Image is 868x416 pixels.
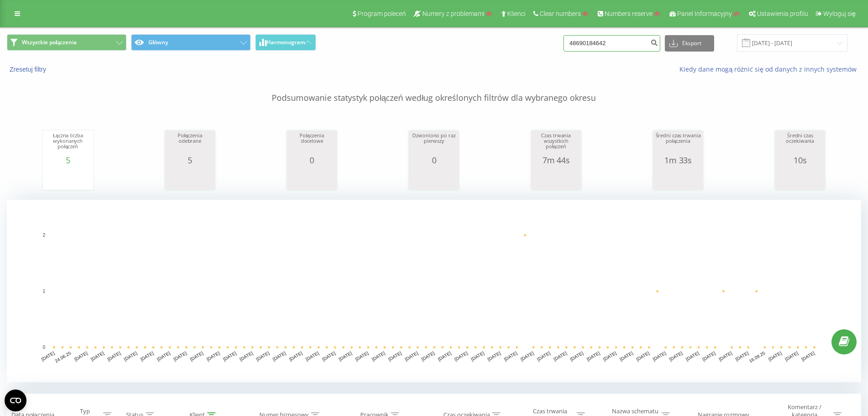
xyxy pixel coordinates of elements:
[222,350,237,362] text: [DATE]
[422,10,484,17] span: Numery z problemami
[777,165,823,192] svg: A chart.
[768,350,783,362] text: [DATE]
[533,133,579,156] div: Czas trwania wszystkich połączeń
[7,34,126,51] button: Wszystkie połączenia
[540,10,581,17] span: Clear numbers
[453,350,468,362] text: [DATE]
[321,350,337,362] text: [DATE]
[677,10,732,17] span: Panel Informacyjny
[718,350,733,362] text: [DATE]
[90,350,105,362] text: [DATE]
[735,350,750,362] text: [DATE]
[665,35,714,52] button: Eksport
[679,65,861,73] a: Kiedy dane mogą różnić się od danych z innych systemów
[536,350,551,362] text: [DATE]
[42,233,45,238] text: 2
[411,165,457,192] svg: A chart.
[569,350,584,362] text: [DATE]
[655,133,701,156] div: Średni czas trwania połączenia
[167,156,213,165] div: 5
[371,350,386,362] text: [DATE]
[354,350,369,362] text: [DATE]
[777,156,823,165] div: 10s
[777,133,823,156] div: Średni czas oczekiwania
[41,350,56,362] text: [DATE]
[533,165,579,192] svg: A chart.
[106,350,121,362] text: [DATE]
[668,350,684,362] text: [DATE]
[289,156,335,165] div: 0
[205,350,221,362] text: [DATE]
[45,133,91,156] div: Łączna liczba wykonanych połączeń
[784,350,799,362] text: [DATE]
[586,350,601,362] text: [DATE]
[288,350,303,362] text: [DATE]
[42,289,45,294] text: 1
[388,350,403,362] text: [DATE]
[140,350,155,362] text: [DATE]
[437,350,452,362] text: [DATE]
[131,34,251,51] button: Główny
[520,350,535,362] text: [DATE]
[267,39,305,46] span: Harmonogram
[289,165,335,192] svg: A chart.
[652,350,667,362] text: [DATE]
[123,350,138,362] text: [DATE]
[7,74,861,104] p: Podsumowanie statystyk połączeń według określonych filtrów dla wybranego okresu
[167,133,213,156] div: Połączenia odebrane
[7,200,861,382] svg: A chart.
[655,156,701,165] div: 1m 33s
[823,10,856,17] span: Wyloguj się
[272,350,287,362] text: [DATE]
[22,39,77,46] span: Wszystkie połączenia
[189,350,204,362] text: [DATE]
[507,10,526,17] span: Klienci
[45,156,91,165] div: 5
[563,35,660,52] input: Wyszukiwanie według numeru
[411,133,457,156] div: Dzwoniono po raz pierwszy
[470,350,485,362] text: [DATE]
[487,350,502,362] text: [DATE]
[156,350,171,362] text: [DATE]
[173,350,188,362] text: [DATE]
[404,350,419,362] text: [DATE]
[54,350,72,364] text: 24.06.25
[45,165,91,192] svg: A chart.
[239,350,254,362] text: [DATE]
[685,350,700,362] text: [DATE]
[255,350,270,362] text: [DATE]
[289,133,335,156] div: Połączenia docelowe
[533,156,579,165] div: 7m 44s
[7,65,51,73] button: Zresetuj filtry
[503,350,518,362] text: [DATE]
[338,350,353,362] text: [DATE]
[655,165,701,192] svg: A chart.
[358,10,406,17] span: Program poleceń
[421,350,436,362] text: [DATE]
[748,350,766,364] text: 16.09.25
[800,350,815,362] text: [DATE]
[5,390,26,411] button: Open CMP widget
[635,350,650,362] text: [DATE]
[42,345,45,350] text: 0
[605,10,652,17] span: Numbers reserve
[619,350,634,362] text: [DATE]
[553,350,568,362] text: [DATE]
[602,350,617,362] text: [DATE]
[167,165,213,192] svg: A chart.
[757,10,808,17] span: Ustawienia profilu
[74,350,89,362] text: [DATE]
[255,34,316,51] button: Harmonogram
[411,156,457,165] div: 0
[305,350,320,362] text: [DATE]
[701,350,716,362] text: [DATE]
